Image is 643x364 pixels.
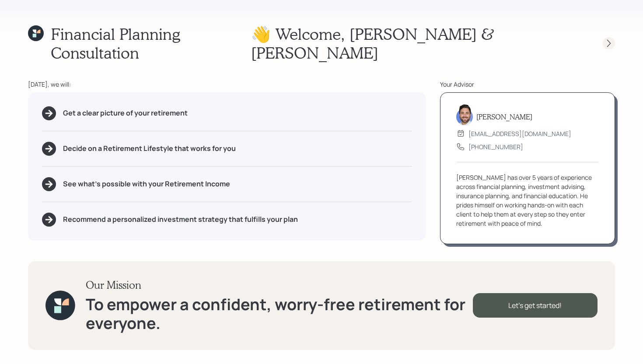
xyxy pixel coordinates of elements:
[476,112,532,121] h5: [PERSON_NAME]
[51,24,251,62] h1: Financial Planning Consultation
[456,173,599,228] div: [PERSON_NAME] has over 5 years of experience across financial planning, investment advising, insu...
[63,215,298,224] h5: Recommend a personalized investment strategy that fulfills your plan
[440,80,615,89] div: Your Advisor
[86,279,473,291] h3: Our Mission
[456,104,473,125] img: michael-russo-headshot.png
[63,144,236,153] h5: Decide on a Retirement Lifestyle that works for you
[63,180,230,188] h5: See what's possible with your Retirement Income
[86,295,473,332] h1: To empower a confident, worry-free retirement for everyone.
[251,24,587,62] h1: 👋 Welcome , [PERSON_NAME] & [PERSON_NAME]
[468,142,523,151] div: [PHONE_NUMBER]
[468,129,571,138] div: [EMAIL_ADDRESS][DOMAIN_NAME]
[473,293,598,318] div: Let's get started!
[28,80,426,89] div: [DATE], we will:
[63,109,188,117] h5: Get a clear picture of your retirement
